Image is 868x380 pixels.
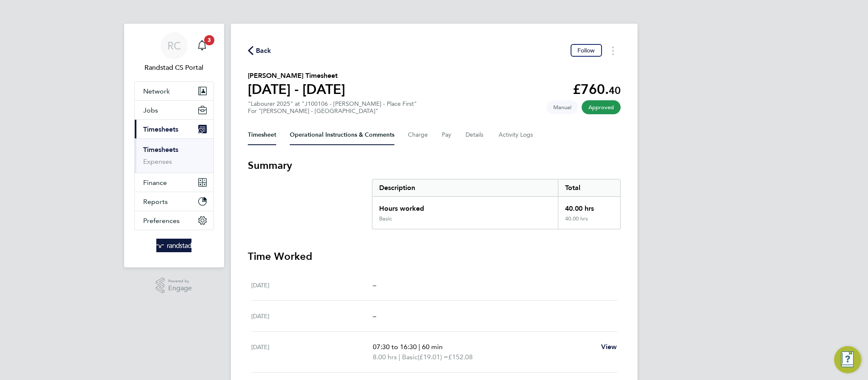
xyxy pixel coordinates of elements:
[573,81,621,97] app-decimal: £760.
[379,215,392,222] div: Basic
[248,45,272,56] button: Back
[168,278,192,285] span: Powered by
[251,311,373,321] div: [DATE]
[143,106,158,114] span: Jobs
[135,192,214,211] button: Reports
[248,107,417,115] div: For "[PERSON_NAME] - [GEOGRAPHIC_DATA]"
[143,157,172,165] a: Expenses
[143,125,178,133] span: Timesheets
[143,217,180,225] span: Preferences
[134,239,214,252] a: Go to home page
[135,82,214,100] button: Network
[373,353,397,361] span: 8.00 hrs
[577,47,595,54] span: Follow
[373,312,376,320] span: –
[372,197,558,215] div: Hours worked
[601,343,617,351] span: View
[248,100,417,115] div: "Labourer 2025" at "J100106 - [PERSON_NAME] - Place First"
[558,179,620,196] div: Total
[168,285,192,292] span: Engage
[248,250,621,263] h3: Time Worked
[546,100,578,114] span: This timesheet was manually created.
[156,278,192,294] a: Powered byEngage
[373,281,376,289] span: –
[558,197,620,215] div: 40.00 hrs
[143,179,167,187] span: Finance
[135,120,214,138] button: Timesheets
[582,100,621,114] span: This timesheet has been approved.
[601,342,617,352] a: View
[135,211,214,230] button: Preferences
[558,215,620,229] div: 40.00 hrs
[372,179,558,196] div: Description
[402,352,418,362] span: Basic
[134,63,214,73] span: Randstad CS Portal
[194,32,211,59] a: 3
[499,125,534,145] button: Activity Logs
[248,81,345,98] h1: [DATE] - [DATE]
[248,125,276,145] button: Timesheet
[466,125,485,145] button: Details
[422,343,443,351] span: 60 min
[418,353,448,361] span: (£19.01) =
[448,353,473,361] span: £152.08
[134,32,214,73] a: RCRandstad CS Portal
[290,125,394,145] button: Operational Instructions & Comments
[442,125,452,145] button: Pay
[135,138,214,173] div: Timesheets
[834,346,861,373] button: Engage Resource Center
[135,101,214,119] button: Jobs
[609,84,621,96] span: 40
[605,44,621,57] button: Timesheets Menu
[143,146,178,154] a: Timesheets
[248,159,621,172] h3: Summary
[156,239,191,252] img: randstad-logo-retina.png
[124,24,224,267] nav: Main navigation
[143,87,170,95] span: Network
[372,179,621,229] div: Summary
[399,353,400,361] span: |
[256,46,272,56] span: Back
[135,173,214,192] button: Finance
[373,343,417,351] span: 07:30 to 16:30
[251,280,373,290] div: [DATE]
[251,342,373,362] div: [DATE]
[167,40,181,51] span: RC
[143,198,168,206] span: Reports
[248,71,345,81] h2: [PERSON_NAME] Timesheet
[571,44,602,57] button: Follow
[408,125,428,145] button: Charge
[204,35,214,45] span: 3
[419,343,420,351] span: |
